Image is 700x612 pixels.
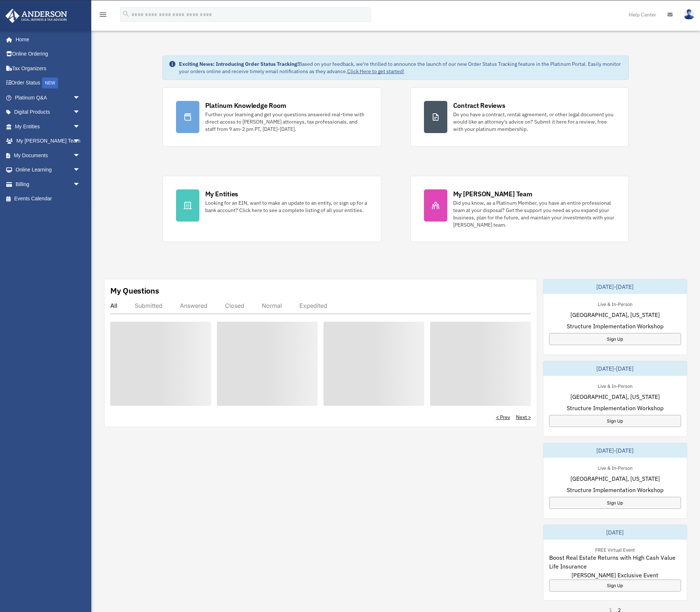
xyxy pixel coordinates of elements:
[567,322,663,330] span: Structure Implementation Workshop
[162,176,381,242] a: My Entities Looking for an EIN, want to make an update to an entity, or sign up for a bank accoun...
[3,9,69,23] img: Anderson Advisors Platinum Portal
[549,497,681,509] a: Sign Up
[543,279,687,294] div: [DATE]-[DATE]
[5,134,91,148] a: My [PERSON_NAME] Teamarrow_drop_down
[205,111,368,133] div: Further your learning and get your questions answered real-time with direct access to [PERSON_NAM...
[5,47,91,61] a: Online Ordering
[73,134,88,149] span: arrow_drop_down
[262,302,282,309] div: Normal
[180,302,207,309] div: Answered
[567,486,663,494] span: Structure Implementation Workshop
[179,60,623,75] div: Based on your feedback, we're thrilled to announce the launch of our new Order Status Tracking fe...
[5,90,91,105] a: Platinum Q&Aarrow_drop_down
[347,68,404,75] a: Click Here to get started!
[179,61,299,67] strong: Exciting News: Introducing Order Status Tracking!
[73,148,88,163] span: arrow_drop_down
[571,571,658,579] span: [PERSON_NAME] Exclusive Event
[570,310,660,319] span: [GEOGRAPHIC_DATA], [US_STATE]
[73,105,88,120] span: arrow_drop_down
[543,443,687,458] div: [DATE]-[DATE]
[592,464,638,471] div: Live & In-Person
[42,78,58,88] div: NEW
[205,199,368,214] div: Looking for an EIN, want to make an update to an entity, or sign up for a bank account? Click her...
[549,333,681,345] a: Sign Up
[299,302,327,309] div: Expedited
[99,10,107,19] i: menu
[5,61,91,76] a: Tax Organizers
[73,177,88,192] span: arrow_drop_down
[5,76,91,91] a: Order StatusNEW
[684,9,695,20] img: User Pic
[592,300,638,307] div: Live & In-Person
[5,177,91,192] a: Billingarrow_drop_down
[110,285,159,296] div: My Questions
[549,553,681,571] span: Boost Real Estate Returns with High Cash Value Life Insurance
[5,105,91,120] a: Digital Productsarrow_drop_down
[205,189,238,199] div: My Entities
[453,101,505,110] div: Contract Reviews
[99,13,107,19] a: menu
[567,404,663,412] span: Structure Implementation Workshop
[73,119,88,134] span: arrow_drop_down
[410,176,629,242] a: My [PERSON_NAME] Team Did you know, as a Platinum Member, you have an entire professional team at...
[543,525,687,540] div: [DATE]
[592,382,638,389] div: Live & In-Person
[110,302,117,309] div: All
[225,302,244,309] div: Closed
[162,87,381,147] a: Platinum Knowledge Room Further your learning and get your questions answered real-time with dire...
[589,545,641,553] div: FREE Virtual Event
[453,111,616,133] div: Do you have a contract, rental agreement, or other legal document you would like an attorney's ad...
[73,163,88,178] span: arrow_drop_down
[5,148,91,163] a: My Documentsarrow_drop_down
[549,579,681,592] a: Sign Up
[516,413,531,421] a: Next >
[5,163,91,177] a: Online Learningarrow_drop_down
[543,361,687,376] div: [DATE]-[DATE]
[496,413,510,421] a: < Prev
[73,90,88,105] span: arrow_drop_down
[570,474,660,483] span: [GEOGRAPHIC_DATA], [US_STATE]
[5,192,91,206] a: Events Calendar
[135,302,162,309] div: Submitted
[5,32,88,47] a: Home
[570,392,660,401] span: [GEOGRAPHIC_DATA], [US_STATE]
[5,119,91,134] a: My Entitiesarrow_drop_down
[549,415,681,427] a: Sign Up
[122,10,130,18] i: search
[453,199,616,228] div: Did you know, as a Platinum Member, you have an entire professional team at your disposal? Get th...
[205,101,286,110] div: Platinum Knowledge Room
[410,87,629,147] a: Contract Reviews Do you have a contract, rental agreement, or other legal document you would like...
[453,189,532,199] div: My [PERSON_NAME] Team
